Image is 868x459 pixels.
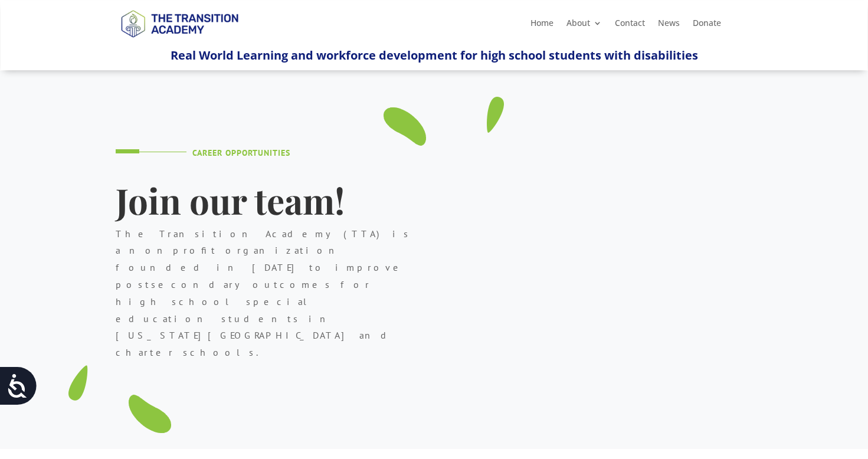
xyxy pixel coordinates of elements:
img: tutor-09_green [384,97,504,146]
h1: Join our team! [116,181,417,225]
a: Home [530,19,553,32]
span: Real World Learning and workforce development for high school students with disabilities [171,47,698,63]
h4: Career Opportunities [192,149,417,163]
a: Contact [615,19,645,32]
a: News [658,19,680,32]
img: tutor-10_green [68,365,172,434]
p: The Transition Academy (TTA) is a nonprofit organization founded in [DATE] to improve postseconda... [116,225,417,361]
a: Logo-Noticias [116,35,243,47]
a: About [566,19,602,32]
img: TTA Brand_TTA Primary Logo_Horizontal_Light BG [116,2,243,44]
a: Donate [693,19,721,32]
